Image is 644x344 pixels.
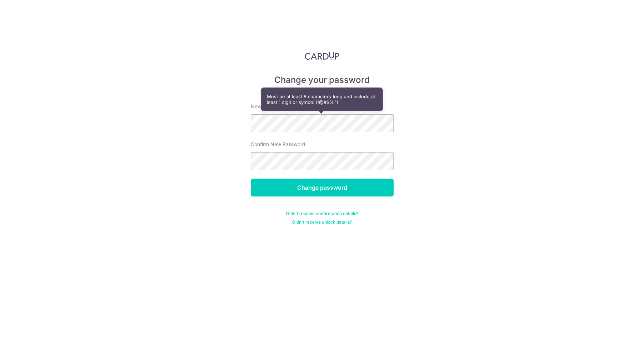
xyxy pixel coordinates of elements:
a: Didn't receive unlock details? [292,219,352,225]
label: Confirm New Password [251,141,305,148]
a: Didn't receive confirmation details? [286,211,358,216]
label: New password [251,103,286,110]
img: CardUp Logo [305,51,340,60]
input: Change password [251,179,394,196]
div: Must be at least 8 characters long and include at least 1 digit or symbol (!@#$%^) [261,88,383,111]
h5: Change your password [251,74,394,86]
